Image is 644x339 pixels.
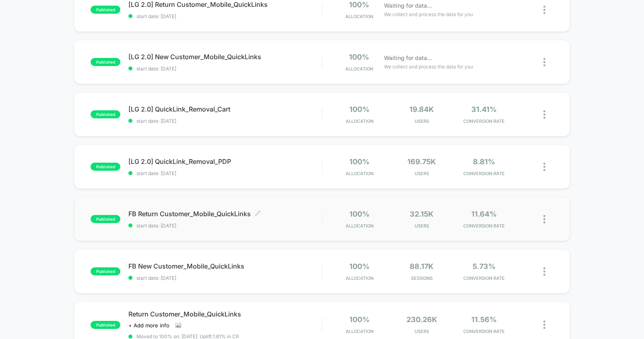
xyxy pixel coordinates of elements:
[455,223,513,229] span: CONVERSION RATE
[346,118,374,124] span: Allocation
[349,262,369,271] span: 100%
[349,157,369,166] span: 100%
[384,54,432,62] span: Waiting for data...
[128,310,322,318] span: Return Customer_Mobile_QuickLinks
[128,322,169,329] span: + Add more info
[128,0,322,8] span: [LG 2.0] Return Customer_Mobile_QuickLinks
[455,329,513,334] span: CONVERSION RATE
[349,53,369,61] span: 100%
[473,157,495,166] span: 8.81%
[392,329,451,334] span: Users
[384,10,473,18] span: We collect and process the data for you
[91,58,120,66] span: published
[543,6,545,14] img: close
[349,0,369,9] span: 100%
[346,223,374,229] span: Allocation
[409,105,434,114] span: 19.84k
[410,210,433,218] span: 32.15k
[473,262,495,271] span: 5.73%
[407,157,436,166] span: 169.75k
[91,6,120,14] span: published
[128,118,322,124] span: start date: [DATE]
[455,118,513,124] span: CONVERSION RATE
[346,171,374,176] span: Allocation
[471,315,497,324] span: 11.56%
[392,118,451,124] span: Users
[407,315,437,324] span: 230.26k
[128,157,322,165] span: [LG 2.0] QuickLink_Removal_PDP
[349,315,369,324] span: 100%
[471,210,497,218] span: 11.64%
[543,110,545,119] img: close
[543,267,545,276] img: close
[128,105,322,113] span: [LG 2.0] QuickLink_Removal_Cart
[346,275,374,281] span: Allocation
[384,1,432,10] span: Waiting for data...
[91,321,120,329] span: published
[543,58,545,66] img: close
[543,215,545,223] img: close
[471,105,497,114] span: 31.41%
[349,210,369,218] span: 100%
[455,171,513,176] span: CONVERSION RATE
[128,223,322,229] span: start date: [DATE]
[392,171,451,176] span: Users
[128,53,322,61] span: [LG 2.0] New Customer_Mobile_QuickLinks
[91,267,120,275] span: published
[128,66,322,72] span: start date: [DATE]
[128,13,322,19] span: start date: [DATE]
[410,262,433,271] span: 88.17k
[91,215,120,223] span: published
[392,223,451,229] span: Users
[128,262,322,270] span: FB New Customer_Mobile_QuickLinks
[392,275,451,281] span: Sessions
[345,66,373,72] span: Allocation
[345,14,373,19] span: Allocation
[128,275,322,281] span: start date: [DATE]
[543,163,545,171] img: close
[543,320,545,329] img: close
[346,329,374,334] span: Allocation
[91,163,120,171] span: published
[128,210,322,218] span: FB Return Customer_Mobile_QuickLinks
[91,110,120,118] span: published
[384,63,473,70] span: We collect and process the data for you
[349,105,369,114] span: 100%
[128,170,322,176] span: start date: [DATE]
[455,275,513,281] span: CONVERSION RATE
